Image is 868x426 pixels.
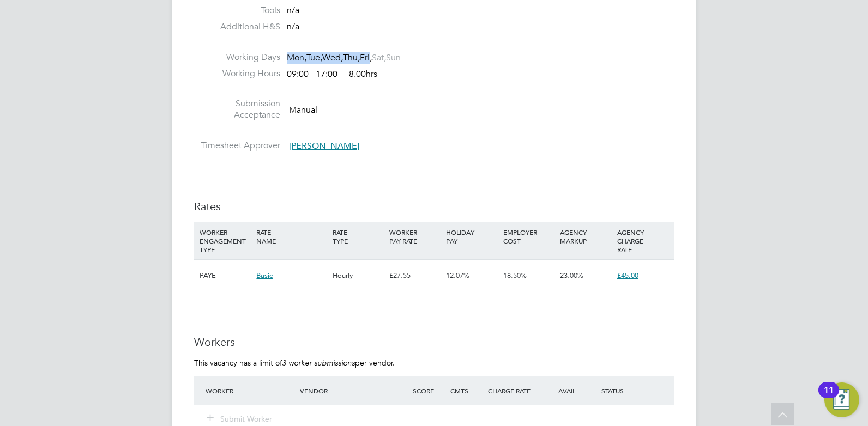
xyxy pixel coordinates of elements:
[410,381,448,400] div: Score
[297,381,410,400] div: Vendor
[614,222,671,259] div: AGENCY CHARGE RATE
[203,381,297,400] div: Worker
[387,260,443,291] div: £27.55
[194,98,280,121] label: Submission Acceptance
[557,222,614,251] div: AGENCY MARKUP
[194,358,674,368] p: This vacancy has a limit of per vendor.
[289,105,317,115] span: Manual
[194,21,280,33] label: Additional H&S
[194,140,280,151] label: Timesheet Approver
[824,382,859,417] button: Open Resource Center, 11 new notifications
[287,69,377,80] div: 09:00 - 17:00
[282,358,355,368] em: 3 worker submissions
[330,260,387,291] div: Hourly
[254,222,329,251] div: RATE NAME
[287,52,306,63] span: Mon,
[360,52,372,63] span: Fri,
[289,141,359,151] span: [PERSON_NAME]
[287,21,299,32] span: n/a
[387,222,443,251] div: WORKER PAY RATE
[306,52,322,63] span: Tue,
[542,381,599,400] div: Avail
[503,271,527,280] span: 18.50%
[501,222,557,251] div: EMPLOYER COST
[194,52,280,63] label: Working Days
[372,52,386,63] span: Sat,
[197,260,254,291] div: PAYE
[824,390,834,404] div: 11
[194,5,280,16] label: Tools
[207,413,273,424] button: Submit Worker
[256,271,273,280] span: Basic
[343,69,377,80] span: 8.00hrs
[485,381,542,400] div: Charge Rate
[194,199,674,214] h3: Rates
[194,68,280,80] label: Working Hours
[197,222,254,259] div: WORKER ENGAGEMENT TYPE
[560,271,583,280] span: 23.00%
[343,52,360,63] span: Thu,
[386,52,401,63] span: Sun
[443,222,500,251] div: HOLIDAY PAY
[448,381,485,400] div: Cmts
[617,271,638,280] span: £45.00
[194,335,674,349] h3: Workers
[330,222,387,251] div: RATE TYPE
[322,52,343,63] span: Wed,
[599,381,674,400] div: Status
[287,5,299,16] span: n/a
[446,271,469,280] span: 12.07%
